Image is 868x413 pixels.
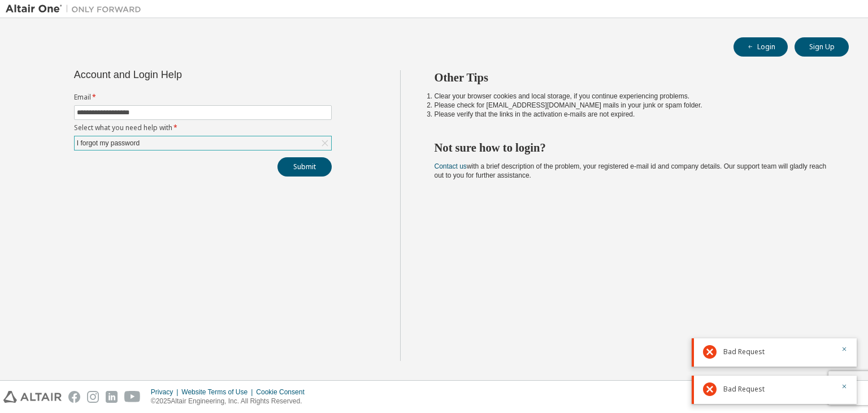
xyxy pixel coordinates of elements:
h2: Not sure how to login? [435,140,829,155]
img: altair_logo.svg [3,391,62,403]
li: Please check for [EMAIL_ADDRESS][DOMAIN_NAME] mails in your junk or spam folder. [435,101,829,110]
label: Select what you need help with [74,123,332,132]
div: Cookie Consent [256,388,311,397]
img: Altair One [6,3,147,15]
div: I forgot my password [75,136,331,150]
div: Privacy [151,388,181,397]
p: © 2025 Altair Engineering, Inc. All Rights Reserved. [151,397,311,406]
h2: Other Tips [435,70,829,85]
span: with a brief description of the problem, your registered e-mail id and company details. Our suppo... [435,162,827,179]
button: Submit [277,157,332,177]
img: instagram.svg [87,391,99,403]
div: I forgot my password [75,137,141,149]
button: Login [734,37,788,57]
li: Clear your browser cookies and local storage, if you continue experiencing problems. [435,92,829,101]
span: Bad Request [723,347,765,356]
div: Website Terms of Use [181,388,256,397]
li: Please verify that the links in the activation e-mails are not expired. [435,110,829,119]
button: Sign Up [795,37,849,57]
img: linkedin.svg [106,391,118,403]
img: facebook.svg [68,391,80,403]
img: youtube.svg [124,391,141,403]
a: Contact us [435,162,467,170]
span: Bad Request [723,385,765,394]
div: Account and Login Help [74,70,280,79]
label: Email [74,93,332,102]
